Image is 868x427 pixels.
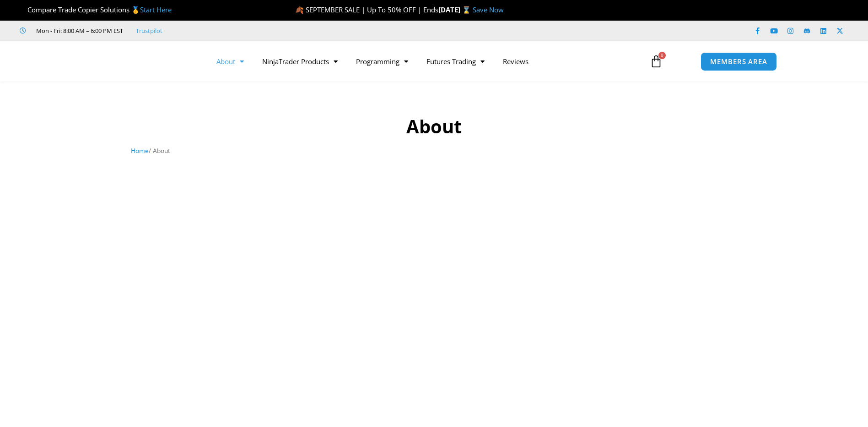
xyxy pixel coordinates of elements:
[658,52,666,59] span: 0
[295,5,438,14] span: 🍂 SEPTEMBER SALE | Up To 50% OFF | Ends
[140,5,172,14] a: Start Here
[136,25,162,36] a: Trustpilot
[494,51,538,72] a: Reviews
[131,146,149,155] a: Home
[347,51,417,72] a: Programming
[473,5,504,14] a: Save Now
[131,114,737,139] h1: About
[438,5,473,14] strong: [DATE] ⌛
[636,48,676,75] a: 0
[91,45,189,78] img: LogoAI | Affordable Indicators – NinjaTrader
[34,25,123,36] span: Mon - Fri: 8:00 AM – 6:00 PM EST
[253,51,347,72] a: NinjaTrader Products
[20,5,172,14] span: Compare Trade Copier Solutions 🥇
[417,51,494,72] a: Futures Trading
[207,51,253,72] a: About
[131,145,737,157] nav: Breadcrumb
[20,6,27,13] img: 🏆
[701,52,777,71] a: MEMBERS AREA
[207,51,639,72] nav: Menu
[710,58,767,65] span: MEMBERS AREA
